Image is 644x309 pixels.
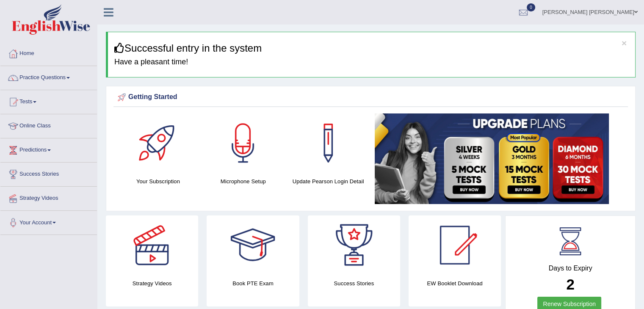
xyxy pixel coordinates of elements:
[409,279,501,288] h4: EW Booklet Download
[566,276,574,292] b: 2
[0,211,97,232] a: Your Account
[205,177,282,186] h4: Microphone Setup
[308,279,400,288] h4: Success Stories
[290,177,367,186] h4: Update Pearson Login Detail
[527,3,535,11] span: 0
[622,39,627,47] button: ×
[515,265,626,272] h4: Days to Expiry
[0,42,97,63] a: Home
[120,177,196,186] h4: Your Subscription
[114,58,629,66] h4: Have a pleasant time!
[0,138,97,160] a: Predictions
[0,114,97,135] a: Online Class
[0,90,97,111] a: Tests
[106,279,198,288] h4: Strategy Videos
[114,43,629,54] h3: Successful entry in the system
[0,187,97,208] a: Strategy Videos
[116,91,626,104] div: Getting Started
[0,163,97,184] a: Success Stories
[207,279,299,288] h4: Book PTE Exam
[375,113,609,204] img: small5.jpg
[0,66,97,87] a: Practice Questions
